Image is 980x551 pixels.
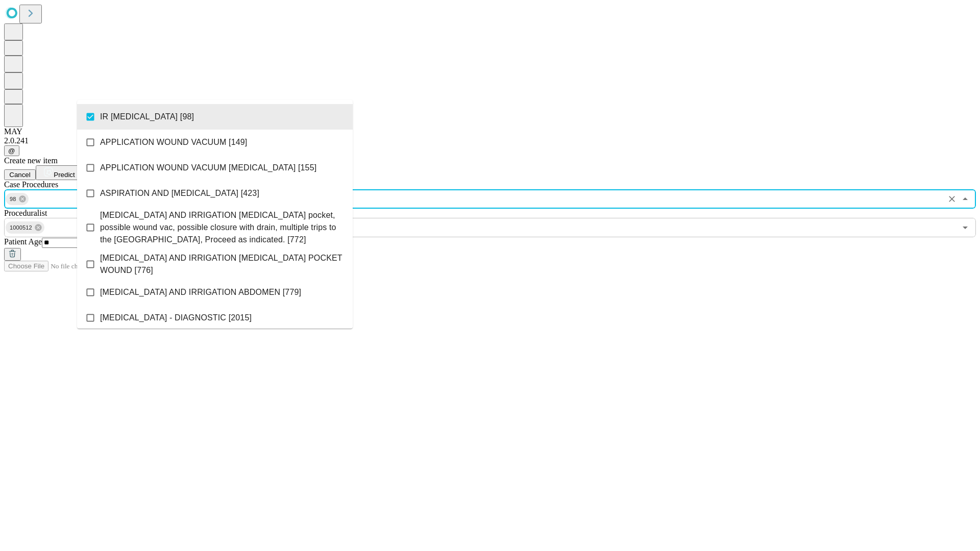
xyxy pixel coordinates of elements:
[958,192,972,206] button: Close
[4,145,19,156] button: @
[4,156,58,165] span: Create new item
[6,221,44,234] div: 1000512
[6,193,20,205] span: 98
[6,222,36,234] span: 1000512
[54,171,75,179] span: Predict
[4,136,976,145] div: 2.0.241
[6,193,29,205] div: 98
[100,312,252,324] span: [MEDICAL_DATA] - DIAGNOSTIC [2015]
[100,136,247,148] span: APPLICATION WOUND VACUUM [149]
[100,252,345,277] span: [MEDICAL_DATA] AND IRRIGATION [MEDICAL_DATA] POCKET WOUND [776]
[958,220,972,235] button: Open
[4,209,47,217] span: Proceduralist
[8,147,15,155] span: @
[4,169,36,180] button: Cancel
[4,180,58,189] span: Scheduled Procedure
[100,111,194,123] span: IR [MEDICAL_DATA] [98]
[945,192,959,206] button: Clear
[100,286,301,298] span: [MEDICAL_DATA] AND IRRIGATION ABDOMEN [779]
[4,237,42,246] span: Patient Age
[100,187,259,199] span: ASPIRATION AND [MEDICAL_DATA] [423]
[100,162,316,174] span: APPLICATION WOUND VACUUM [MEDICAL_DATA] [155]
[4,127,976,136] div: MAY
[100,209,345,246] span: [MEDICAL_DATA] AND IRRIGATION [MEDICAL_DATA] pocket, possible wound vac, possible closure with dr...
[9,171,31,179] span: Cancel
[36,165,83,180] button: Predict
